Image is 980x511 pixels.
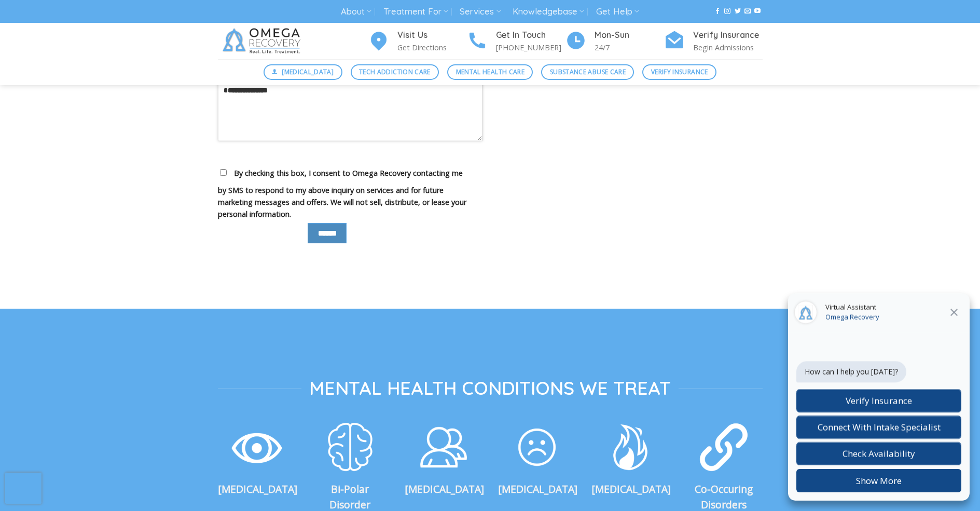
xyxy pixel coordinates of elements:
[456,67,524,77] span: Mental Health Care
[693,42,763,53] p: Begin Admissions
[735,8,741,15] a: Follow on Twitter
[218,79,482,141] textarea: Your message (optional)
[264,64,342,80] a: [MEDICAL_DATA]
[383,2,448,21] a: Treatment For
[596,2,639,21] a: Get Help
[218,23,309,59] img: Omega Recovery
[651,67,708,77] span: Verify Insurance
[744,8,751,15] a: Send us an email
[714,8,721,15] a: Follow on Facebook
[218,168,466,219] span: By checking this box, I consent to Omega Recovery contacting me by SMS to respond to my above inq...
[397,29,467,42] h4: Visit Us
[664,29,763,54] a: Verify Insurance Begin Admissions
[724,8,730,15] a: Follow on Instagram
[341,2,371,21] a: About
[595,29,664,42] h4: Mon-Sun
[309,376,671,400] span: Mental Health Conditions We Treat
[498,482,577,496] strong: [MEDICAL_DATA]
[642,64,716,80] a: Verify Insurance
[359,67,431,77] span: Tech Addiction Care
[467,29,565,54] a: Get In Touch [PHONE_NUMBER]
[496,42,565,53] p: [PHONE_NUMBER]
[595,42,664,53] p: 24/7
[397,42,467,53] p: Get Directions
[218,482,297,496] strong: [MEDICAL_DATA]
[550,67,626,77] span: Substance Abuse Care
[405,482,484,496] strong: [MEDICAL_DATA]
[460,2,501,21] a: Services
[220,169,227,176] input: By checking this box, I consent to Omega Recovery contacting me by SMS to respond to my above inq...
[754,8,761,15] a: Follow on YouTube
[513,2,584,21] a: Knowledgebase
[541,64,634,80] a: Substance Abuse Care
[591,482,671,496] strong: [MEDICAL_DATA]
[218,67,482,148] label: Your message (optional)
[693,29,763,42] h4: Verify Insurance
[496,29,565,42] h4: Get In Touch
[447,64,533,80] a: Mental Health Care
[282,67,334,77] span: [MEDICAL_DATA]
[351,64,439,80] a: Tech Addiction Care
[368,29,467,54] a: Visit Us Get Directions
